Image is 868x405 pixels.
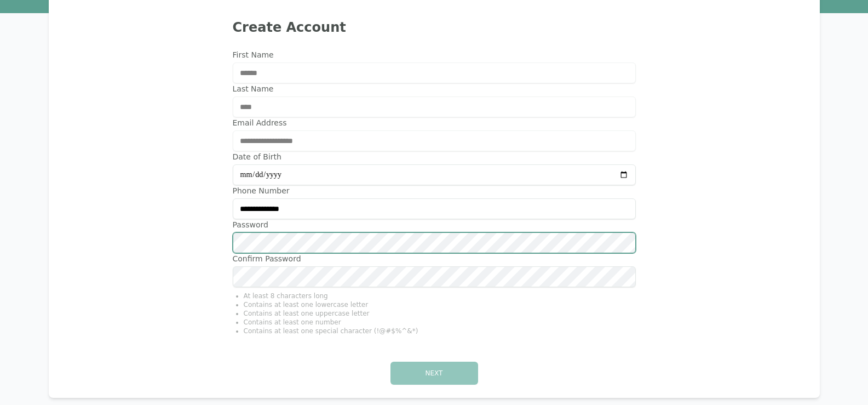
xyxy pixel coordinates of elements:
li: Contains at least one lowercase letter [244,300,636,309]
h2: Create Account [211,19,658,36]
label: First Name [233,49,636,60]
li: At least 8 characters long [244,292,636,300]
label: Last Name [233,83,636,94]
label: Email Address [233,117,636,128]
li: Contains at least one uppercase letter [244,309,636,318]
label: Date of Birth [233,151,636,162]
li: Contains at least one special character (!@#$%^&*) [244,327,636,335]
label: Phone Number [233,185,636,196]
li: Contains at least one number [244,318,636,327]
label: Confirm Password [233,253,636,264]
label: Password [233,219,636,230]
